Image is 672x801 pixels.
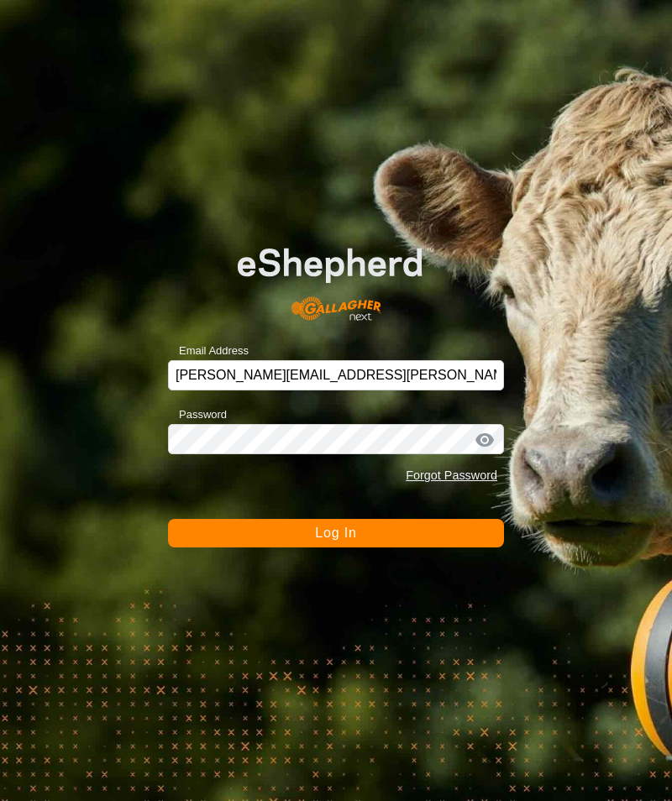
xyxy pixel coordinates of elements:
label: Password [168,406,227,423]
button: Log In [168,519,504,547]
img: E-shepherd Logo [202,220,470,334]
label: Email Address [168,343,249,359]
input: Email Address [168,360,504,390]
span: Log In [315,526,356,540]
a: Forgot Password [406,469,497,482]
